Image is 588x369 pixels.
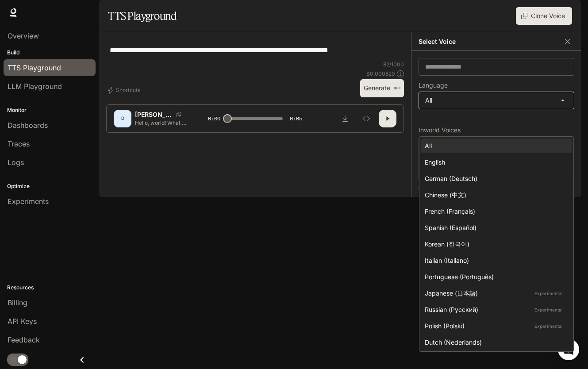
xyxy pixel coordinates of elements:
[425,158,565,167] div: English
[425,321,565,331] div: Polish (Polski)
[425,288,565,298] div: Japanese (日本語)
[425,207,565,216] div: French (Français)
[533,306,565,314] p: Experimental
[425,174,565,183] div: German (Deutsch)
[425,272,565,281] div: Portuguese (Português)
[533,322,565,330] p: Experimental
[533,289,565,297] p: Experimental
[425,190,565,200] div: Chinese (中文)
[425,223,565,232] div: Spanish (Español)
[425,256,565,265] div: Italian (Italiano)
[425,239,565,249] div: Korean (한국어)
[425,141,565,150] div: All
[425,338,565,347] div: Dutch (Nederlands)
[425,305,565,314] div: Russian (Русский)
